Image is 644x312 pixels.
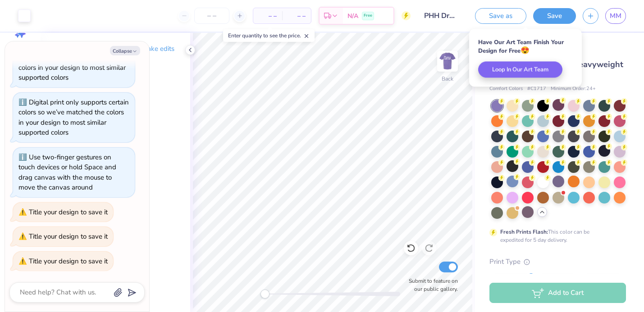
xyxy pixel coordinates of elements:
[489,257,626,267] div: Print Type
[500,228,548,235] strong: Fresh Prints Flash:
[478,62,562,78] button: Loop In Our Art Team
[438,52,457,70] img: Back
[500,228,611,244] div: This color can be expedited for 5 day delivery.
[18,98,129,137] div: Digital print only supports certain colors so we’ve matched the colors in your design to most sim...
[259,11,277,21] span: – –
[110,46,140,55] button: Collapse
[521,45,530,55] span: 😍
[417,7,461,25] input: Untitled Design
[260,289,269,298] div: Accessibility label
[478,38,573,55] div: Have Our Art Team Finish Your Design for Free
[18,153,116,192] div: Use two-finger gestures on touch devices or hold Space and drag canvas with the mouse to move the...
[194,8,229,24] input: – –
[29,208,108,217] div: Title your design to save it
[475,8,526,24] button: Save as
[29,232,108,241] div: Title your design to save it
[29,257,108,266] div: Title your design to save it
[347,11,358,21] span: N/A
[288,11,306,21] span: – –
[533,8,576,24] button: Save
[364,13,372,19] span: Free
[442,75,453,83] div: Back
[404,277,458,293] label: Submit to feature on our public gallery.
[223,29,315,42] div: Enter quantity to see the price.
[605,8,626,24] a: MM
[610,11,621,21] span: MM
